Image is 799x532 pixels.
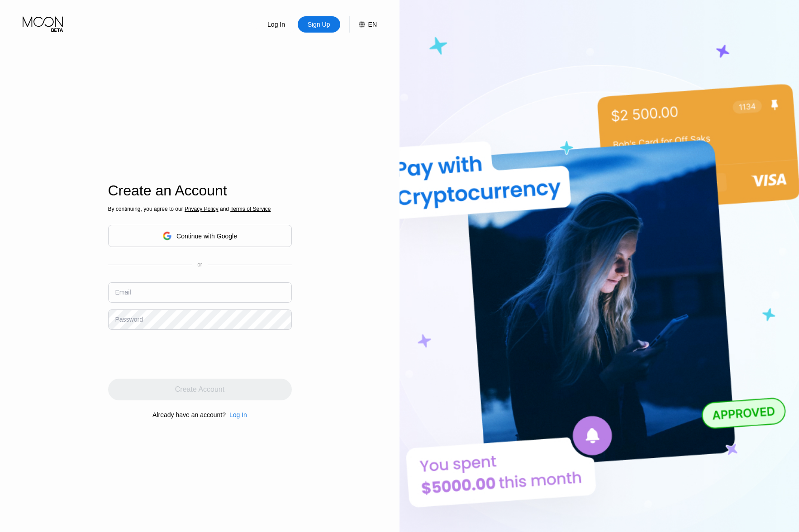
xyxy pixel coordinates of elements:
[229,411,247,418] div: Log In
[307,20,331,29] div: Sign Up
[115,316,143,323] div: Password
[226,411,247,418] div: Log In
[115,289,131,296] div: Email
[349,16,377,33] div: EN
[108,225,292,247] div: Continue with Google
[108,337,246,372] iframe: reCAPTCHA
[219,206,231,212] span: and
[230,206,271,212] span: Terms of Service
[108,206,292,212] div: By continuing, you agree to our
[298,16,340,33] div: Sign Up
[108,182,292,199] div: Create an Account
[368,21,377,28] div: EN
[266,20,286,29] div: Log In
[197,261,202,268] div: or
[185,206,219,212] span: Privacy Policy
[152,411,226,418] div: Already have an account?
[176,233,237,240] div: Continue with Google
[255,16,298,33] div: Log In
